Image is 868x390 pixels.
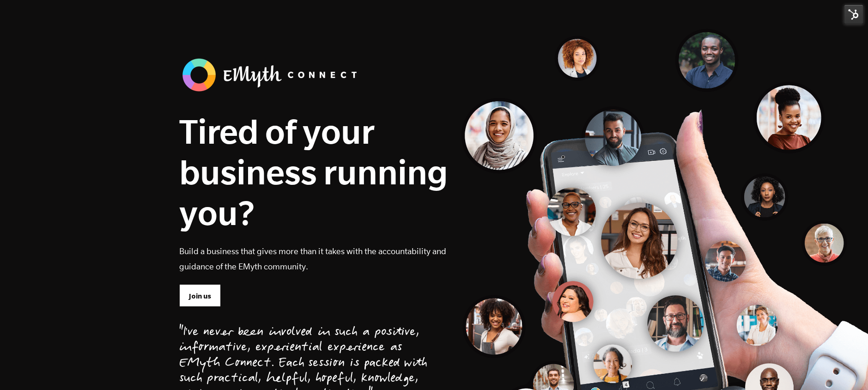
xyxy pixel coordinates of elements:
h1: Tired of your business running you? [179,111,448,233]
p: Build a business that gives more than it takes with the accountability and guidance of the EMyth ... [179,244,448,274]
a: Join us [179,284,221,306]
iframe: Chat Widget [822,346,868,390]
span: Join us [189,291,211,301]
img: banner_logo [179,55,364,94]
img: HubSpot Tools Menu Toggle [844,5,863,24]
